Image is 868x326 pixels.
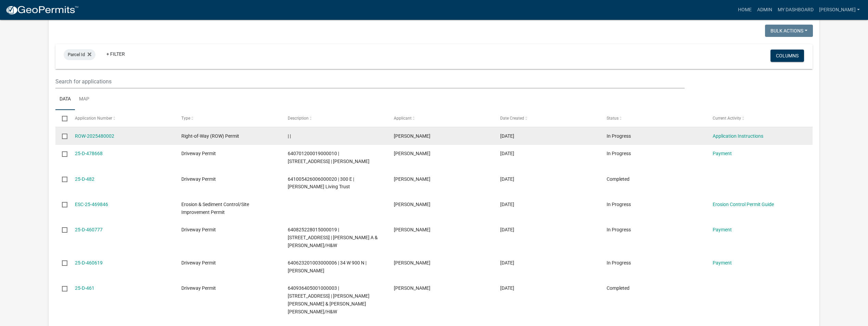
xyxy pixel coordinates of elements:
[181,133,239,139] span: Right-of-Way (ROW) Permit
[394,202,430,207] span: Matthew T. Phillips
[75,285,94,291] a: 25-D-461
[75,176,94,182] a: 25-D-482
[181,176,216,182] span: Driveway Permit
[55,89,75,110] a: Data
[181,151,216,156] span: Driveway Permit
[175,110,281,126] datatable-header-cell: Type
[607,227,631,232] span: In Progress
[288,116,309,121] span: Description
[181,260,216,266] span: Driveway Permit
[288,285,370,314] span: 640936405001000003 | 704 Audubon Dr | Shikany Joseph Michael II & Heather Marie/H&W
[607,116,619,121] span: Status
[500,133,514,139] span: 09/17/2025
[765,25,813,37] button: Bulk Actions
[775,3,816,16] a: My Dashboard
[607,260,631,266] span: In Progress
[55,74,685,89] input: Search for applications
[181,202,249,215] span: Erosion & Sediment Control/Site Improvement Permit
[500,227,514,232] span: 08/07/2025
[607,176,630,182] span: Completed
[55,110,68,126] datatable-header-cell: Select
[770,50,804,62] button: Columns
[500,176,514,182] span: 08/27/2025
[713,133,763,139] a: Application Instructions
[816,3,863,16] a: [PERSON_NAME]
[754,3,775,16] a: Admin
[288,133,291,139] span: | |
[75,89,93,110] a: Map
[75,151,103,156] a: 25-D-478668
[68,110,175,126] datatable-header-cell: Application Number
[288,176,354,190] span: 641005426006000020 | 300 E | King Christopher Living Trust
[607,285,630,291] span: Completed
[394,133,430,139] span: Matthew T. Phillips
[713,151,732,156] a: Payment
[500,116,524,121] span: Date Created
[394,176,430,182] span: Matthew T. Phillips
[75,202,108,207] a: ESC-25-469846
[394,285,430,291] span: Matthew T. Phillips
[394,227,430,232] span: Matthew T. Phillips
[387,110,494,126] datatable-header-cell: Applicant
[713,116,741,121] span: Current Activity
[394,116,412,121] span: Applicant
[500,202,514,207] span: 08/27/2025
[394,260,430,266] span: Matthew T. Phillips
[288,151,370,164] span: 640701200019000010 | 1160 N County Line Rd | Ribar Christopher A
[494,110,600,126] datatable-header-cell: Date Created
[181,285,216,291] span: Driveway Permit
[713,260,732,266] a: Payment
[75,116,112,121] span: Application Number
[288,260,366,273] span: 640623201003000006 | 34 W 900 N | Cobble Brian
[75,133,114,139] a: ROW-2025480002
[600,110,707,126] datatable-header-cell: Status
[281,110,388,126] datatable-header-cell: Description
[500,151,514,156] span: 09/15/2025
[713,227,732,232] a: Payment
[500,260,514,266] span: 08/07/2025
[181,116,190,121] span: Type
[394,151,430,156] span: Matthew T. Phillips
[607,202,631,207] span: In Progress
[713,202,774,207] a: Erosion Control Permit Guide
[735,3,754,16] a: Home
[706,110,813,126] datatable-header-cell: Current Activity
[75,260,103,266] a: 25-D-460619
[500,285,514,291] span: 06/18/2025
[607,151,631,156] span: In Progress
[181,227,216,232] span: Driveway Permit
[75,227,103,232] a: 25-D-460777
[607,133,631,139] span: In Progress
[101,48,130,60] a: + Filter
[288,227,378,248] span: 640825228015000019 | 190 Ashford Ct | Ruiz Mario A & Sarahm/H&W
[68,52,85,57] span: Parcel Id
